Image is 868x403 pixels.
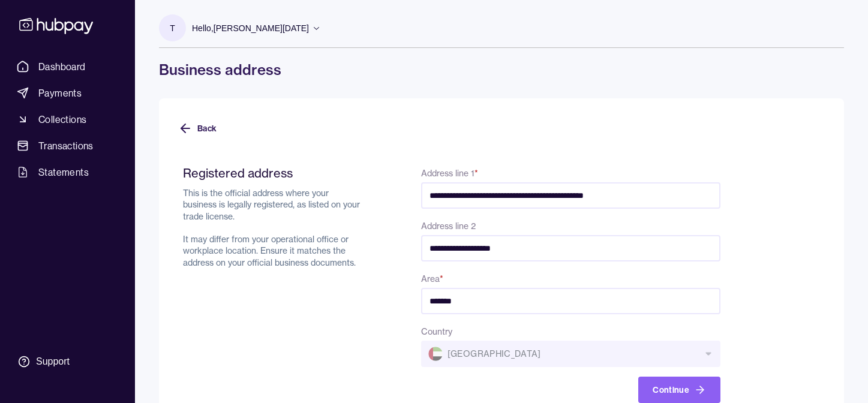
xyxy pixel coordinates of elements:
[170,22,175,35] p: T
[178,115,217,142] button: Back
[638,377,720,403] button: Continue
[192,22,309,35] p: Hello, [PERSON_NAME][DATE]
[38,112,86,127] span: Collections
[38,59,86,74] span: Dashboard
[183,166,364,181] h2: Registered address
[38,139,94,153] span: Transactions
[38,165,89,179] span: Statements
[12,56,123,77] a: Dashboard
[12,161,123,183] a: Statements
[12,349,123,374] a: Support
[38,86,82,100] span: Payments
[12,135,123,157] a: Transactions
[421,326,452,337] label: Country
[159,60,844,79] h1: Business address
[421,168,478,179] label: Address line 1
[12,82,123,104] a: Payments
[421,273,443,284] label: Area
[421,221,476,231] label: Address line 2
[12,109,123,130] a: Collections
[36,355,70,368] div: Support
[183,188,364,269] p: This is the official address where your business is legally registered, as listed on your trade l...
